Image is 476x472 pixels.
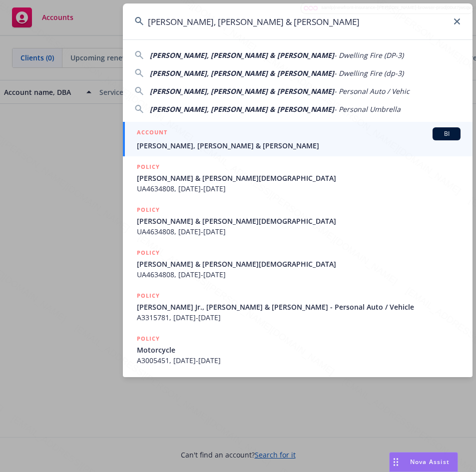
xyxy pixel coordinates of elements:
[123,242,473,285] a: POLICY[PERSON_NAME] & [PERSON_NAME][DEMOGRAPHIC_DATA]UA4634808, [DATE]-[DATE]
[137,269,461,280] span: UA4634808, [DATE]-[DATE]
[137,248,160,258] h5: POLICY
[150,104,334,114] span: [PERSON_NAME], [PERSON_NAME] & [PERSON_NAME]
[123,122,473,156] a: ACCOUNTBI[PERSON_NAME], [PERSON_NAME] & [PERSON_NAME]
[334,86,410,96] span: - Personal Auto / Vehic
[137,226,461,237] span: UA4634808, [DATE]-[DATE]
[137,355,461,366] span: A3005451, [DATE]-[DATE]
[137,216,461,226] span: [PERSON_NAME] & [PERSON_NAME][DEMOGRAPHIC_DATA]
[137,127,167,139] h5: ACCOUNT
[137,162,160,172] h5: POLICY
[150,86,334,96] span: [PERSON_NAME], [PERSON_NAME] & [PERSON_NAME]
[137,183,461,194] span: UA4634808, [DATE]-[DATE]
[389,452,458,472] button: Nova Assist
[137,312,461,323] span: A3315781, [DATE]-[DATE]
[437,129,457,138] span: BI
[123,156,473,199] a: POLICY[PERSON_NAME] & [PERSON_NAME][DEMOGRAPHIC_DATA]UA4634808, [DATE]-[DATE]
[150,68,334,78] span: [PERSON_NAME], [PERSON_NAME] & [PERSON_NAME]
[137,205,160,215] h5: POLICY
[334,68,404,78] span: - Dwelling Fire (dp-3)
[123,328,473,371] a: POLICYMotorcycleA3005451, [DATE]-[DATE]
[334,50,404,60] span: - Dwelling Fire (DP-3)
[123,199,473,242] a: POLICY[PERSON_NAME] & [PERSON_NAME][DEMOGRAPHIC_DATA]UA4634808, [DATE]-[DATE]
[137,345,461,355] span: Motorcycle
[137,302,461,312] span: [PERSON_NAME] Jr., [PERSON_NAME] & [PERSON_NAME] - Personal Auto / Vehicle
[334,104,401,114] span: - Personal Umbrella
[137,140,461,151] span: [PERSON_NAME], [PERSON_NAME] & [PERSON_NAME]
[137,291,160,301] h5: POLICY
[123,285,473,328] a: POLICY[PERSON_NAME] Jr., [PERSON_NAME] & [PERSON_NAME] - Personal Auto / VehicleA3315781, [DATE]-...
[137,259,461,269] span: [PERSON_NAME] & [PERSON_NAME][DEMOGRAPHIC_DATA]
[410,458,450,466] span: Nova Assist
[123,3,473,39] input: Search...
[150,50,334,60] span: [PERSON_NAME], [PERSON_NAME] & [PERSON_NAME]
[137,173,461,183] span: [PERSON_NAME] & [PERSON_NAME][DEMOGRAPHIC_DATA]
[137,334,160,344] h5: POLICY
[390,453,402,472] div: Drag to move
